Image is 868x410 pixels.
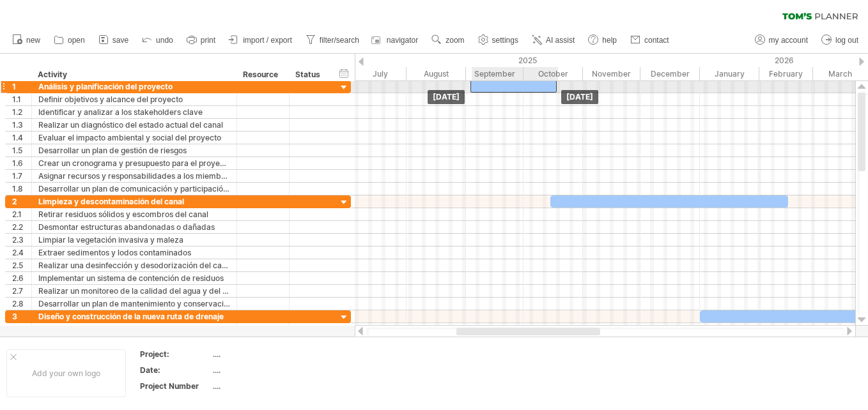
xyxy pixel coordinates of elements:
div: 1.1 [12,93,31,105]
div: .... [213,349,320,360]
div: Identificar y analizar a los stakeholders clave [38,106,230,118]
div: 2.4 [12,247,31,259]
span: AI assist [546,36,575,45]
div: January 2026 [700,67,759,80]
div: Implementar un sistema de contención de residuos [38,272,230,284]
div: Desarrollar un plan de gestión de riesgos [38,144,230,156]
div: 1 [12,80,31,93]
div: Retirar residuos sólidos y escombros del canal [38,208,230,220]
span: undo [156,36,173,45]
div: 1.7 [12,170,31,182]
div: Realizar un estudio de factibilidad y diseño conceptual [38,323,230,335]
div: Evaluar el impacto ambiental y social del proyecto [38,132,230,144]
div: Diseño y construcción de la nueva ruta de drenaje [38,310,230,323]
div: Desarrollar un plan de mantenimiento y conservación del canal [38,298,230,310]
div: Definir objetivos y alcance del proyecto [38,93,230,105]
div: Date: [140,365,210,376]
div: 2.7 [12,285,31,297]
span: save [112,36,128,45]
div: Status [295,68,323,81]
div: Limpiar la vegetación invasiva y maleza [38,234,230,246]
div: 2.1 [12,208,31,220]
div: 2.2 [12,221,31,233]
div: Desmontar estructuras abandonadas o dañadas [38,221,230,233]
span: help [602,36,617,45]
div: December 2025 [640,67,700,80]
a: import / export [226,32,296,49]
div: Project: [140,349,210,360]
div: Realizar un diagnóstico del estado actual del canal [38,119,230,131]
div: 1.6 [12,157,31,169]
div: October 2025 [523,67,583,80]
div: .... [213,365,320,376]
div: September 2025 [466,67,523,80]
span: settings [492,36,518,45]
span: log out [835,36,858,45]
a: open [50,32,89,49]
div: Extraer sedimentos y lodos contaminados [38,247,230,259]
a: navigator [369,32,422,49]
a: new [9,32,44,49]
div: Limpieza y descontaminación del canal [38,195,230,208]
a: my account [752,32,812,49]
div: February 2026 [759,67,813,80]
span: print [201,36,215,45]
div: 2.5 [12,259,31,271]
div: 3.1 [12,323,31,335]
div: [DATE] [428,90,465,104]
a: print [183,32,219,49]
a: contact [627,32,673,49]
a: AI assist [529,32,578,49]
a: settings [475,32,522,49]
div: Realizar un monitoreo de la calidad del agua y del aire [38,285,230,297]
span: filter/search [320,36,359,45]
span: import / export [243,36,292,45]
span: zoom [446,36,464,45]
div: November 2025 [583,67,640,80]
span: open [68,36,85,45]
div: Realizar una desinfección y desodorización del canal [38,259,230,271]
a: save [95,32,132,49]
div: 3 [12,310,31,323]
div: 2.8 [12,298,31,310]
div: Análisis y planificación del proyecto [38,80,230,93]
div: Asignar recursos y responsabilidades a los miembros del equipo [38,170,230,182]
div: Project Number [140,381,210,391]
div: [DATE] [561,90,598,104]
div: Desarrollar un plan de comunicación y participación comunitaria [38,183,230,195]
div: Activity [38,68,229,81]
div: August 2025 [407,67,466,80]
div: 2.3 [12,234,31,246]
div: 1.8 [12,183,31,195]
div: July 2025 [347,67,407,80]
div: 1.5 [12,144,31,156]
a: undo [139,32,177,49]
a: log out [818,32,862,49]
div: 1.2 [12,106,31,118]
span: new [26,36,40,45]
div: Resource [243,68,282,81]
span: contact [644,36,669,45]
span: my account [769,36,808,45]
a: zoom [428,32,468,49]
div: 1.4 [12,132,31,144]
a: filter/search [302,32,363,49]
a: help [585,32,621,49]
div: .... [213,381,320,391]
div: 1.3 [12,119,31,131]
div: Crear un cronograma y presupuesto para el proyecto [38,157,230,169]
div: Add your own logo [6,349,126,397]
span: navigator [387,36,418,45]
div: 2.6 [12,272,31,284]
div: 2 [12,195,31,208]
